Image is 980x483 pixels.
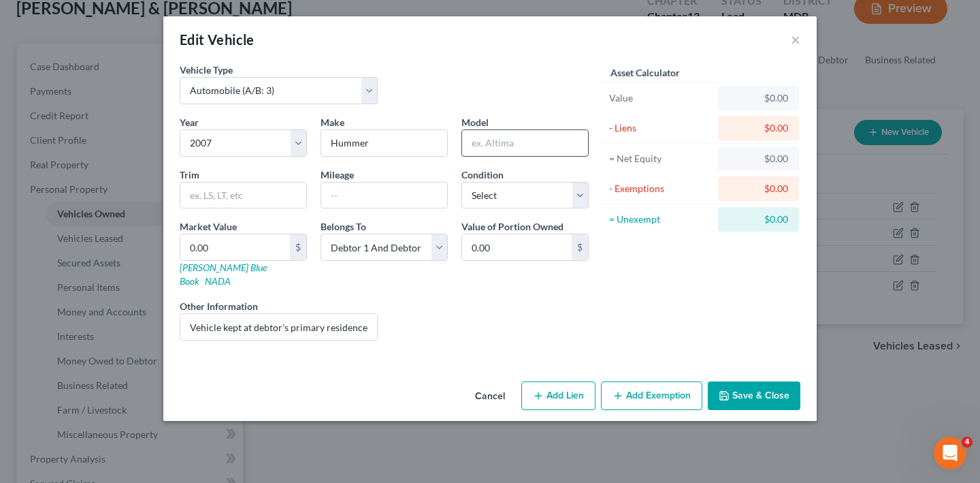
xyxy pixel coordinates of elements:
[934,437,966,469] iframe: Intercom live chat
[205,275,231,287] a: NADA
[609,213,712,226] div: = Unexempt
[572,234,588,260] div: $
[601,381,702,410] button: Add Exemption
[729,121,788,135] div: $0.00
[464,383,516,410] button: Cancel
[180,314,377,340] input: (optional)
[180,262,267,287] a: [PERSON_NAME] Blue Book
[321,168,354,182] label: Mileage
[729,182,788,196] div: $0.00
[609,91,712,105] div: Value
[180,299,258,313] label: Other Information
[521,381,595,410] button: Add Lien
[180,168,199,182] label: Trim
[180,183,306,208] input: ex. LS, LT, etc
[791,31,800,48] button: ×
[462,130,588,156] input: ex. Altima
[180,63,233,77] label: Vehicle Type
[461,168,504,182] label: Condition
[180,115,199,129] label: Year
[321,130,447,156] input: ex. Nissan
[321,183,447,208] input: --
[461,115,489,129] label: Model
[609,182,712,196] div: - Exemptions
[321,221,366,232] span: Belongs To
[610,65,680,80] label: Asset Calculator
[462,234,572,260] input: 0.00
[609,152,712,166] div: = Net Equity
[729,213,788,226] div: $0.00
[180,219,237,234] label: Market Value
[321,116,344,128] span: Make
[461,219,563,234] label: Value of Portion Owned
[708,381,800,410] button: Save & Close
[729,152,788,166] div: $0.00
[180,30,255,49] div: Edit Vehicle
[609,121,712,135] div: - Liens
[962,437,973,448] span: 4
[729,91,788,105] div: $0.00
[180,234,290,260] input: 0.00
[290,234,306,260] div: $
